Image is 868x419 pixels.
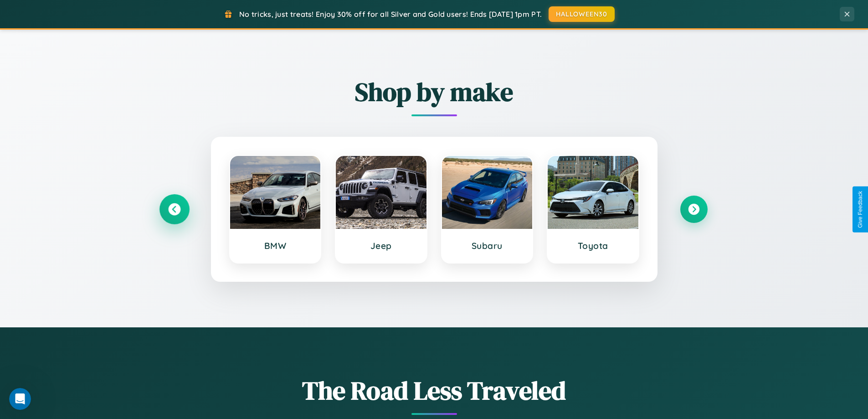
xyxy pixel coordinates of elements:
[451,240,524,251] h3: Subaru
[9,388,31,410] iframe: Intercom live chat
[239,240,312,251] h3: BMW
[161,373,708,408] h1: The Road Less Traveled
[239,10,542,19] span: No tricks, just treats! Enjoy 30% off for all Silver and Gold users! Ends [DATE] 1pm PT.
[345,240,417,251] h3: Jeep
[557,240,629,251] h3: Toyota
[161,74,708,109] h2: Shop by make
[857,191,863,228] div: Give Feedback
[549,6,615,22] button: HALLOWEEN30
